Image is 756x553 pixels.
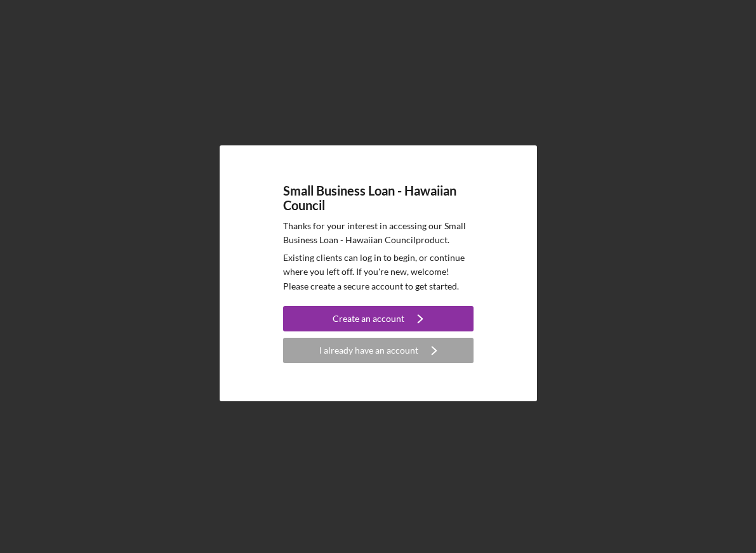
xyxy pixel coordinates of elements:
[283,338,474,363] button: I already have an account
[283,306,474,331] button: Create an account
[283,183,474,213] h4: Small Business Loan - Hawaiian Council
[283,219,474,248] p: Thanks for your interest in accessing our Small Business Loan - Hawaiian Council product.
[319,338,418,363] div: I already have an account
[283,306,474,335] a: Create an account
[333,306,404,331] div: Create an account
[283,251,474,293] p: Existing clients can log in to begin, or continue where you left off. If you're new, welcome! Ple...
